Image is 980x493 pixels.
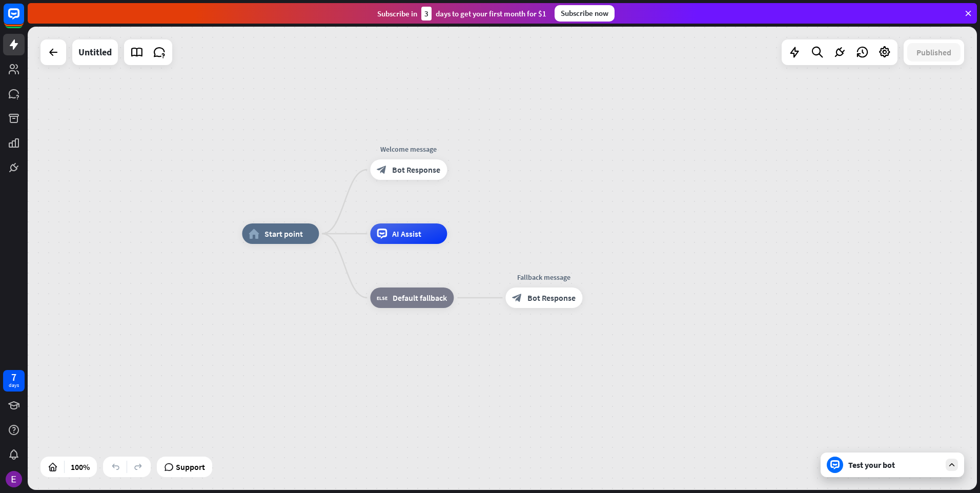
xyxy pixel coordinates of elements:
[393,293,447,303] span: Default fallback
[176,459,205,475] span: Support
[3,370,25,392] a: 7 days
[68,459,93,475] div: 100%
[9,382,19,389] div: days
[377,293,387,303] i: block_fallback
[392,165,440,175] span: Bot Response
[421,7,432,20] div: 3
[78,39,112,65] div: Untitled
[8,4,39,35] button: Open LiveChat chat widget
[512,293,522,303] i: block_bot_response
[362,144,455,154] div: Welcome message
[848,460,941,470] div: Test your bot
[555,5,615,22] div: Subscribe now
[392,229,421,239] span: AI Assist
[249,229,259,239] i: home_2
[527,293,576,303] span: Bot Response
[907,43,961,61] button: Published
[377,165,387,175] i: block_bot_response
[264,229,303,239] span: Start point
[377,7,546,20] div: Subscribe in days to get your first month for $1
[498,272,590,282] div: Fallback message
[11,373,16,382] div: 7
